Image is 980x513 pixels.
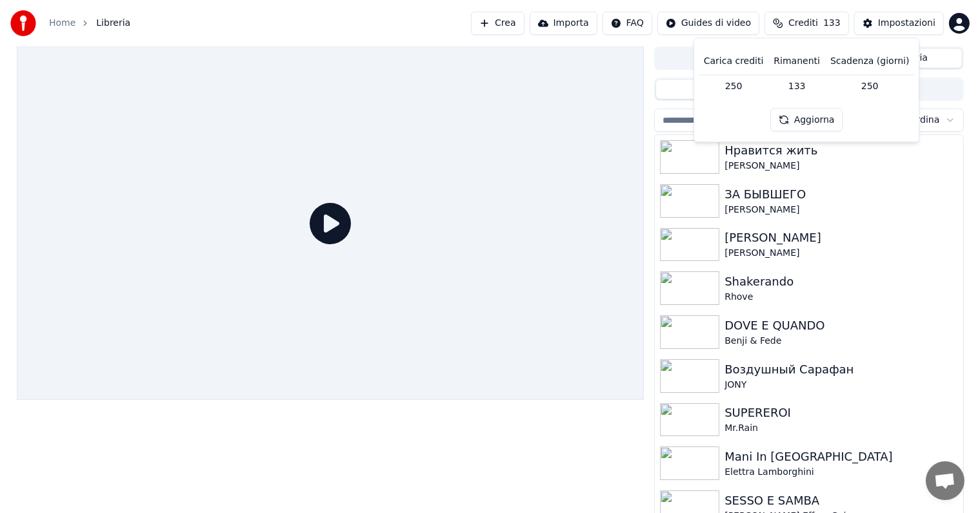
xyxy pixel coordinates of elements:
[657,12,759,35] button: Guides di video
[725,404,957,422] div: SUPEREROI
[699,74,769,98] td: 250
[530,12,597,35] button: Importa
[96,17,130,30] span: Libreria
[926,461,965,500] div: Aprire la chat
[823,17,841,30] span: 133
[770,109,843,132] button: Aggiorna
[725,247,957,260] div: [PERSON_NAME]
[765,12,849,35] button: Crediti133
[725,204,957,216] div: [PERSON_NAME]
[725,141,957,160] div: Нравится жить
[725,317,957,335] div: DOVE E QUANDO
[788,17,818,30] span: Crediti
[725,466,957,479] div: Elettra Lamborghini
[769,48,826,74] th: Rimanenti
[699,48,769,74] th: Carica crediti
[878,17,935,30] div: Impostazioni
[725,361,957,379] div: Воздушный Сарафан
[725,492,957,510] div: SESSO E SAMBA
[656,80,809,99] button: Canzoni
[603,12,652,35] button: FAQ
[10,10,36,36] img: youka
[725,229,957,247] div: [PERSON_NAME]
[49,17,130,30] nav: breadcrumb
[825,48,914,74] th: Scadenza (giorni)
[910,114,940,127] span: Ordina
[725,379,957,392] div: JONY
[725,448,957,466] div: Mani In [GEOGRAPHIC_DATA]
[825,74,914,98] td: 250
[471,12,524,35] button: Crea
[725,422,957,435] div: Mr.Rain
[725,291,957,304] div: Rhove
[656,49,758,68] button: Coda
[725,160,957,173] div: [PERSON_NAME]
[725,185,957,204] div: ЗА БЫВШЕГО
[769,74,826,98] td: 133
[854,12,944,35] button: Impostazioni
[725,273,957,291] div: Shakerando
[49,17,75,30] a: Home
[725,335,957,348] div: Benji & Fede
